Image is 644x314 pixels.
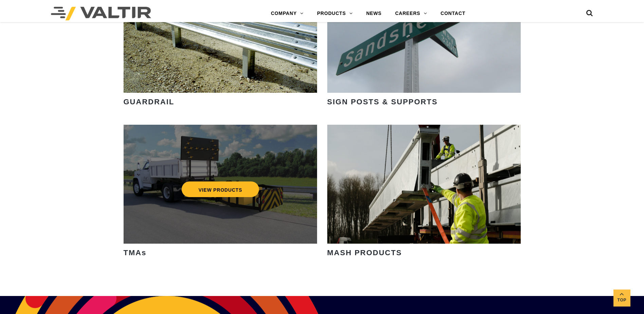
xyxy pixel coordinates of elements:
span: Top [613,296,630,304]
a: VIEW PRODUCTS [181,181,259,197]
a: COMPANY [264,7,310,20]
a: Top [613,290,630,307]
strong: MASH PRODUCTS [327,248,402,257]
a: CAREERS [388,7,434,20]
a: PRODUCTS [310,7,360,20]
a: NEWS [360,7,388,20]
a: CONTACT [434,7,472,20]
strong: TMAs [124,248,147,257]
strong: SIGN POSTS & SUPPORTS [327,98,438,106]
strong: GUARDRAIL [124,98,174,106]
img: Valtir [51,7,151,20]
